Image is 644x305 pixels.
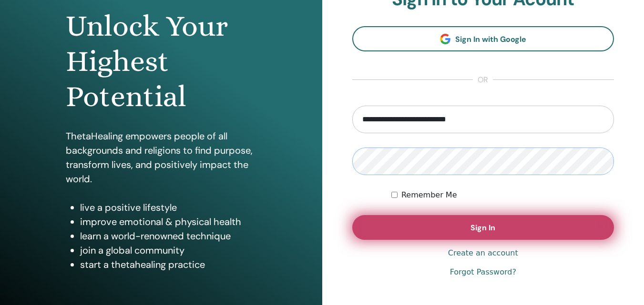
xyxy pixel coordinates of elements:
[473,74,493,86] span: or
[80,200,256,215] li: live a positive lifestyle
[401,189,457,201] label: Remember Me
[66,129,256,186] p: ThetaHealing empowers people of all backgrounds and religions to find purpose, transform lives, a...
[352,215,614,240] button: Sign In
[80,229,256,243] li: learn a world-renowned technique
[470,223,495,233] span: Sign In
[80,243,256,257] li: join a global community
[80,215,256,229] li: improve emotional & physical health
[448,247,518,259] a: Create an account
[391,189,614,201] div: Keep me authenticated indefinitely or until I manually logout
[80,257,256,272] li: start a thetahealing practice
[66,9,256,115] h1: Unlock Your Highest Potential
[352,26,614,51] a: Sign In with Google
[450,266,516,278] a: Forgot Password?
[455,34,526,44] span: Sign In with Google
